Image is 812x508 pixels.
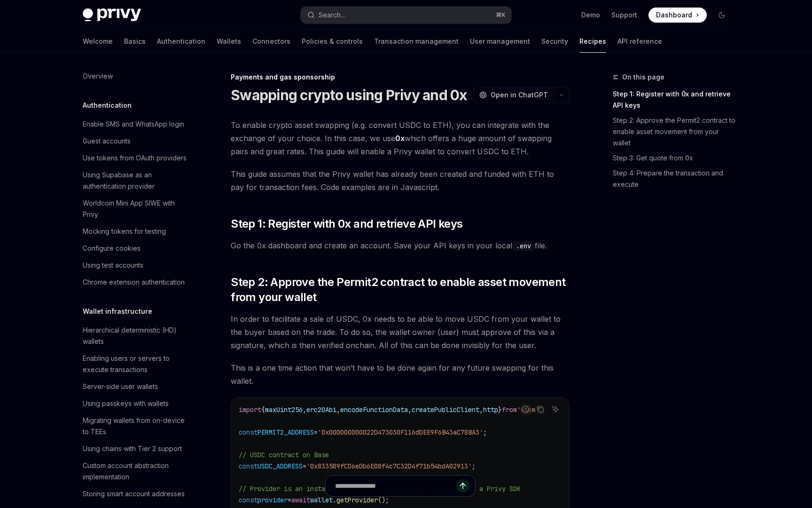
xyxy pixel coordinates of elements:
[265,405,303,414] span: maxUint256
[306,405,336,414] span: erc20Abi
[491,90,548,100] span: Open in ChatGPT
[496,11,506,19] span: ⌘ K
[479,405,483,414] span: ,
[83,460,190,483] div: Custom account abstraction implementation
[502,405,517,414] span: from
[470,30,530,53] a: User management
[541,30,568,53] a: Security
[472,462,476,470] span: ;
[75,240,195,257] a: Configure cookies
[75,150,195,167] a: Use tokens from OAuth providers
[231,119,570,158] span: To enable crypto asset swapping (e.g. convert USDC to ETH), you can integrate with the exchange o...
[456,479,469,492] button: Send message
[83,71,113,82] div: Overview
[714,8,729,23] button: Toggle dark mode
[83,325,190,347] div: Hierarchical deterministic (HD) wallets
[75,440,195,457] a: Using chains with Tier 2 support
[157,30,205,53] a: Authentication
[549,403,562,415] button: Ask AI
[239,428,258,437] span: const
[83,8,141,22] img: dark logo
[83,277,185,288] div: Chrome extension authentication
[314,428,318,437] span: =
[231,361,570,388] span: This is a one time action that won’t have to be done again for any future swapping for this wallet.
[75,223,195,240] a: Mocking tokens for testing
[408,405,412,414] span: ,
[83,226,166,237] div: Mocking tokens for testing
[483,405,498,414] span: http
[75,133,195,150] a: Guest accounts
[231,72,570,82] div: Payments and gas sponsorship
[83,119,184,130] div: Enable SMS and WhatsApp login
[581,10,600,20] a: Demo
[239,462,258,470] span: const
[231,167,570,194] span: This guide assumes that the Privy wallet has already been created and funded with ETH to pay for ...
[239,451,329,459] span: // USDC contract on Base
[83,243,141,254] div: Configure cookies
[231,87,467,103] h1: Swapping crypto using Privy and 0x
[83,353,190,375] div: Enabling users or servers to execute transactions
[75,274,195,291] a: Chrome extension authentication
[83,198,190,220] div: Worldcoin Mini App SIWE with Privy
[617,30,662,53] a: API reference
[75,167,195,195] a: Using Supabase as an authentication provider
[611,10,637,20] a: Support
[648,8,707,23] a: Dashboard
[613,151,737,166] a: Step 3: Get quote from 0x
[261,405,265,414] span: {
[258,462,303,470] span: USDC_ADDRESS
[217,30,241,53] a: Wallets
[75,412,195,440] a: Migrating wallets from on-device to TEEs
[252,30,290,53] a: Connectors
[519,403,531,415] button: Report incorrect code
[83,488,185,500] div: Storing smart account addresses
[83,100,132,111] h5: Authentication
[239,405,261,414] span: import
[303,462,306,470] span: =
[75,68,195,85] a: Overview
[395,134,405,143] a: 0x
[75,322,195,350] a: Hierarchical deterministic (HD) wallets
[83,30,113,53] a: Welcome
[231,275,570,305] span: Step 2: Approve the Permit2 contract to enable asset movement from your wallet
[412,405,479,414] span: createPublicClient
[579,30,606,53] a: Recipes
[302,30,363,53] a: Policies & controls
[498,405,502,414] span: }
[319,9,345,21] div: Search...
[83,260,143,271] div: Using test accounts
[656,10,692,20] span: Dashboard
[83,398,169,409] div: Using passkeys with wallets
[124,30,146,53] a: Basics
[301,7,511,24] button: Open search
[318,428,483,437] span: '0x000000000022D473030F116dDEE9F6B43aC78BA3'
[336,405,340,414] span: ,
[83,169,190,192] div: Using Supabase as an authentication provider
[306,462,472,470] span: '0x833589fCD6eDb6E08f4c7C32D4f71b54bdA02913'
[613,87,737,113] a: Step 1: Register with 0x and retrieve API keys
[83,415,190,437] div: Migrating wallets from on-device to TEEs
[512,241,535,251] code: .env
[83,443,182,454] div: Using chains with Tier 2 support
[75,485,195,502] a: Storing smart account addresses
[83,381,158,392] div: Server-side user wallets
[75,195,195,223] a: Worldcoin Mini App SIWE with Privy
[473,87,554,103] button: Open in ChatGPT
[258,428,314,437] span: PERMIT2_ADDRESS
[83,306,152,317] h5: Wallet infrastructure
[303,405,306,414] span: ,
[517,405,539,414] span: 'viem'
[75,116,195,133] a: Enable SMS and WhatsApp login
[335,476,456,496] input: Ask a question...
[231,312,570,352] span: In order to facilitate a sale of USDC, 0x needs to be able to move USDC from your wallet to the b...
[75,457,195,485] a: Custom account abstraction implementation
[75,257,195,274] a: Using test accounts
[83,152,187,164] div: Use tokens from OAuth providers
[483,428,487,437] span: ;
[231,239,570,252] span: Go the 0x dashboard and create an account. Save your API keys in your local file.
[231,216,462,231] span: Step 1: Register with 0x and retrieve API keys
[75,378,195,395] a: Server-side user wallets
[83,135,131,147] div: Guest accounts
[374,30,459,53] a: Transaction management
[534,403,547,415] button: Copy the contents from the code block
